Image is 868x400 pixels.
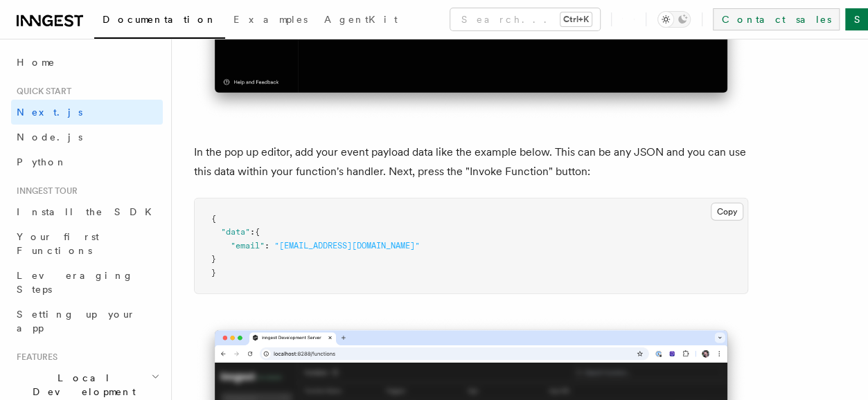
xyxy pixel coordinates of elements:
button: Search...Ctrl+K [450,8,600,30]
span: { [255,227,260,237]
span: "email" [231,241,265,251]
span: : [250,227,255,237]
span: Your first Functions [17,231,99,256]
a: Contact sales [713,8,840,30]
a: Examples [225,4,316,37]
span: } [211,268,216,278]
span: "[EMAIL_ADDRESS][DOMAIN_NAME]" [274,241,420,251]
span: Next.js [17,107,82,118]
button: Toggle dark mode [657,11,691,28]
span: Features [11,352,57,363]
span: Leveraging Steps [17,270,134,295]
a: Node.js [11,125,163,149]
span: Node.js [17,131,82,143]
a: Next.js [11,100,163,125]
a: AgentKit [316,4,406,37]
span: Quick start [11,86,71,97]
button: Copy [711,203,743,221]
a: Setting up your app [11,302,163,340]
span: Setting up your app [17,309,136,334]
kbd: Ctrl+K [560,12,592,26]
span: : [265,241,269,251]
span: Inngest tour [11,185,78,197]
span: Python [17,156,67,167]
a: Install the SDK [11,199,163,224]
span: Local Development [11,371,151,399]
a: Home [11,50,163,75]
span: Examples [233,14,308,25]
a: Python [11,149,163,174]
p: In the pop up editor, add your event payload data like the example below. This can be any JSON an... [194,143,748,181]
span: Home [17,55,55,69]
a: Your first Functions [11,224,163,263]
span: AgentKit [324,14,398,25]
span: } [211,254,216,264]
a: Leveraging Steps [11,263,163,302]
span: "data" [221,227,250,237]
span: { [211,214,216,224]
span: Install the SDK [17,206,160,217]
a: Documentation [94,4,225,39]
span: Documentation [103,14,217,25]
